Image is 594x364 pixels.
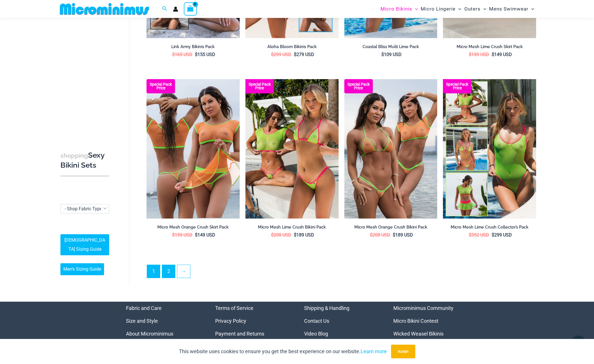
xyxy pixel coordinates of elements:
span: shopping [60,152,88,159]
span: $ [271,232,274,238]
a: Page 2 [162,265,175,278]
bdi: 159 USD [469,52,489,57]
b: Special Pack Price [147,83,175,90]
a: Video Blog [304,331,328,337]
span: - Shop Fabric Type [60,204,109,213]
span: $ [469,232,471,238]
h2: Micro Mesh Orange Crush Bikini Pack [344,225,438,230]
bdi: 189 USD [294,232,314,238]
b: Special Pack Price [245,83,274,90]
a: Fabric and Care [126,305,162,311]
img: MM SHOP LOGO FLAT [58,3,151,15]
bdi: 149 USD [195,232,215,238]
a: Micro LingerieMenu ToggleMenu Toggle [419,2,463,16]
aside: Footer Widget 4 [393,302,468,340]
span: $ [195,52,198,57]
a: Account icon link [173,7,178,12]
aside: Footer Widget 2 [215,302,290,340]
a: Wicked Weasel Bikinis [393,331,444,337]
a: Microminimus Community [393,305,453,311]
bdi: 299 USD [271,52,291,57]
span: $ [393,232,395,238]
span: $ [381,52,384,57]
a: Bikini Pack Orange Micro Mesh Orange Crush 312 Tri Top 456 Micro 02Micro Mesh Orange Crush 312 Tr... [344,79,438,219]
bdi: 149 USD [492,52,512,57]
h2: Aloha Bloom Bikinis Pack [245,44,339,50]
aside: Footer Widget 3 [304,302,379,340]
a: Micro Mesh Lime Crush Skirt Pack [443,44,536,52]
span: Menu Toggle [412,2,418,16]
span: $ [294,232,296,238]
h2: Micro Mesh Lime Crush Bikini Pack [245,225,339,230]
a: Micro Mesh Orange Crush Bikini Pack [344,225,438,232]
bdi: 165 USD [172,52,192,57]
a: Collectors Pack Lime Micro Mesh Lime Crush 366 Crop Top 456 Micro 05Micro Mesh Lime Crush 366 Cro... [443,79,536,219]
span: $ [271,52,274,57]
a: Aloha Bloom Bikinis Pack [245,44,339,52]
bdi: 208 USD [271,232,291,238]
a: Micro Bikini Contest [393,318,438,324]
span: - Shop Fabric Type [65,206,102,211]
a: Bikini Pack Lime Micro Mesh Lime Crush 366 Crop Top 456 Micro 05Micro Mesh Lime Crush 366 Crop To... [245,79,339,219]
a: Shipping & Handling [304,305,349,311]
a: Micro Mesh Lime Crush Collector’s Pack [443,225,536,232]
bdi: 159 USD [172,232,192,238]
span: Menu Toggle [528,2,534,16]
nav: Menu [304,302,379,340]
bdi: 208 USD [370,232,390,238]
span: Mens Swimwear [489,2,528,16]
iframe: TrustedSite Certified [60,19,112,133]
span: $ [492,232,494,238]
a: Learn more [361,348,387,354]
h2: Link Army Bikinis Pack [147,44,240,50]
button: Accept [391,345,415,358]
a: Search icon link [162,5,167,13]
a: OutersMenu ToggleMenu Toggle [463,2,488,16]
a: Men’s Sizing Guide [60,264,104,275]
h2: Coastal Bliss Multi Lime Pack [344,44,438,50]
bdi: 189 USD [393,232,413,238]
a: About Microminimus [126,331,173,337]
span: $ [172,232,175,238]
img: Collectors Pack Lime [443,79,536,219]
a: Payment and Returns [215,331,264,337]
bdi: 352 USD [469,232,489,238]
b: Special Pack Price [443,83,471,90]
bdi: 155 USD [195,52,215,57]
h2: Micro Mesh Orange Crush Skirt Pack [147,225,240,230]
img: Bikini Pack Lime [245,79,339,219]
h3: Sexy Bikini Sets [60,151,109,170]
a: Privacy Policy [215,318,246,324]
a: Micro Mesh Lime Crush Bikini Pack [245,225,339,232]
a: Skirt Pack Orange Micro Mesh Orange Crush 366 Crop Top 511 Skirt 03Micro Mesh Orange Crush 366 Cr... [147,79,240,219]
span: Menu Toggle [481,2,486,16]
b: Special Pack Price [344,83,373,90]
span: - Shop Fabric Type [61,204,109,213]
img: Bikini Pack Orange [344,79,438,219]
a: View Shopping Cart, empty [184,2,197,15]
a: Contact Us [304,318,329,324]
span: Menu Toggle [455,2,461,16]
bdi: 299 USD [492,232,512,238]
a: Coastal Bliss Multi Lime Pack [344,44,438,52]
nav: Menu [393,302,468,340]
a: Terms of Service [215,305,253,311]
nav: Product Pagination [147,265,536,281]
aside: Footer Widget 1 [126,302,201,340]
span: $ [195,232,198,238]
span: $ [370,232,373,238]
span: Micro Bikinis [381,2,412,16]
a: → [177,265,190,278]
span: Micro Lingerie [421,2,455,16]
span: $ [294,52,296,57]
span: $ [492,52,494,57]
nav: Menu [126,302,201,340]
a: [DEMOGRAPHIC_DATA] Sizing Guide [60,235,109,256]
a: Size and Style [126,318,158,324]
a: Link Army Bikinis Pack [147,44,240,52]
nav: Site Navigation [378,1,536,17]
p: This website uses cookies to ensure you get the best experience on our website. [179,347,387,356]
bdi: 109 USD [381,52,402,57]
bdi: 279 USD [294,52,314,57]
span: $ [172,52,175,57]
